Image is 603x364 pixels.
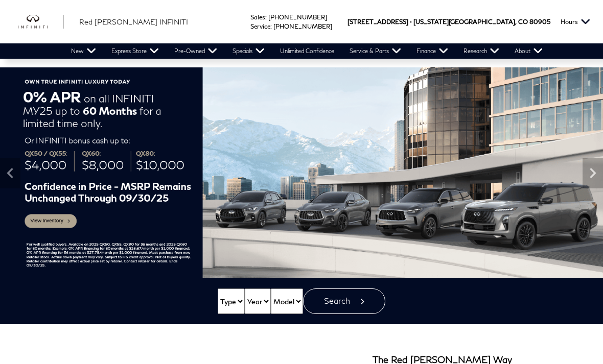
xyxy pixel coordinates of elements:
[18,15,64,29] img: INFINITI
[250,13,265,21] span: Sales
[79,17,188,26] span: Red [PERSON_NAME] INFINITI
[271,288,303,314] select: Vehicle Model
[342,43,409,59] a: Service & Parts
[270,22,272,30] span: :
[104,43,167,59] a: Express Store
[225,43,272,59] a: Specials
[507,43,550,59] a: About
[409,43,456,59] a: Finance
[272,43,342,59] a: Unlimited Confidence
[347,18,550,26] a: [STREET_ADDRESS] • [US_STATE][GEOGRAPHIC_DATA], CO 80905
[456,43,507,59] a: Research
[303,288,385,314] button: Search
[167,43,225,59] a: Pre-Owned
[265,13,267,21] span: :
[79,16,188,27] a: Red [PERSON_NAME] INFINITI
[63,43,104,59] a: New
[18,15,64,29] a: infiniti
[250,22,270,30] span: Service
[273,22,332,30] a: [PHONE_NUMBER]
[63,43,550,59] nav: Main Navigation
[268,13,327,21] a: [PHONE_NUMBER]
[245,288,271,314] select: Vehicle Year
[218,288,245,314] select: Vehicle Type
